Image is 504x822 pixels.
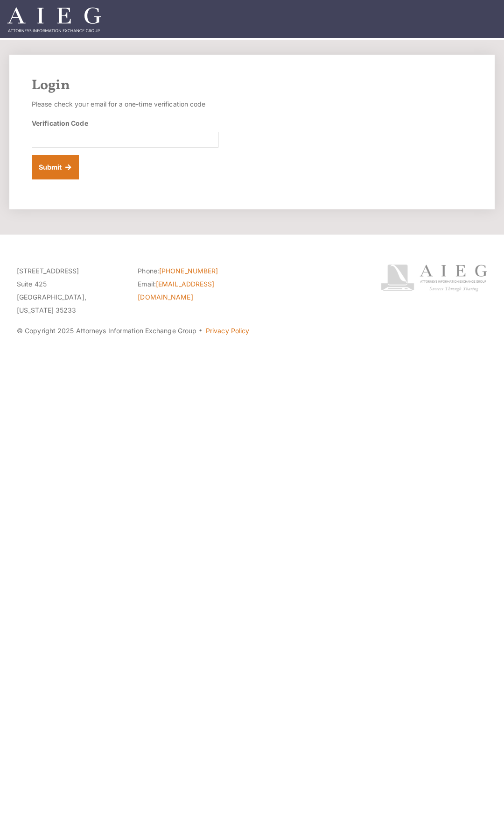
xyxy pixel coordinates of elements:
[32,98,218,111] p: Please check your email for a one-time verification code
[206,327,249,335] a: Privacy Policy
[17,324,366,337] p: © Copyright 2025 Attorneys Information Exchange Group
[138,278,245,304] li: Email:
[138,280,214,301] a: [EMAIL_ADDRESS][DOMAIN_NAME]
[32,118,88,128] label: Verification Code
[381,264,487,292] img: Attorneys Information Exchange Group logo
[17,264,124,317] p: [STREET_ADDRESS] Suite 425 [GEOGRAPHIC_DATA], [US_STATE] 35233
[159,267,218,275] a: [PHONE_NUMBER]
[32,155,79,179] button: Submit
[198,330,203,335] span: ·
[138,264,245,278] li: Phone:
[7,7,101,32] img: Attorneys Information Exchange Group
[32,77,472,94] h2: Login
